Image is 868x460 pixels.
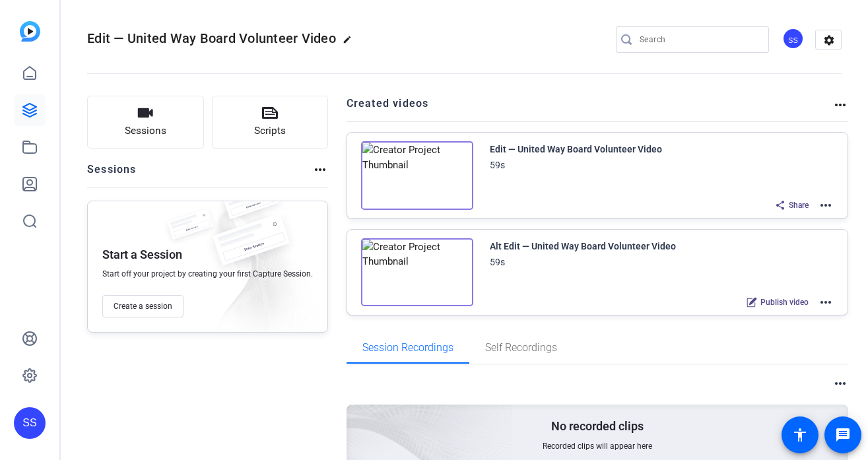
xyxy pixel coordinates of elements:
p: Start a Session [102,247,182,263]
div: 59s [490,254,505,270]
span: Start off your project by creating your first Capture Session. [102,269,313,279]
img: fake-session.png [201,214,300,280]
h2: Sessions [87,162,137,187]
mat-icon: more_horiz [832,97,848,113]
ngx-avatar: Studio Support [782,28,805,51]
mat-icon: more_horiz [818,197,834,213]
mat-icon: edit [343,35,358,51]
mat-icon: settings [816,30,842,50]
img: fake-session.png [160,209,220,248]
span: Publish video [760,297,809,308]
span: Session Recordings [362,343,453,353]
button: Scripts [212,96,329,148]
h2: Created videos [347,96,833,121]
span: Sessions [125,123,166,139]
mat-icon: accessibility [792,427,808,443]
div: SS [14,407,46,439]
div: 59s [490,157,505,173]
p: No recorded clips [551,418,644,434]
mat-icon: more_horiz [818,294,834,310]
span: Share [789,200,809,211]
span: Edit — United Way Board Volunteer Video [87,30,336,46]
input: Search [640,32,758,48]
span: Scripts [254,123,286,139]
img: Creator Project Thumbnail [361,141,473,210]
span: Self Recordings [485,343,557,353]
img: fake-session.png [215,181,287,230]
img: embarkstudio-empty-session.png [193,197,321,339]
img: Creator Project Thumbnail [361,238,473,307]
span: Recorded clips will appear here [543,441,652,451]
button: Create a session [102,295,184,317]
mat-icon: message [835,427,851,443]
mat-icon: more_horiz [312,162,328,178]
div: Edit — United Way Board Volunteer Video [490,141,662,157]
img: blue-gradient.svg [20,21,40,42]
div: SS [782,28,804,49]
span: Create a session [114,301,172,312]
div: Alt Edit — United Way Board Volunteer Video [490,238,676,254]
mat-icon: more_horiz [832,376,848,391]
button: Sessions [87,96,204,148]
